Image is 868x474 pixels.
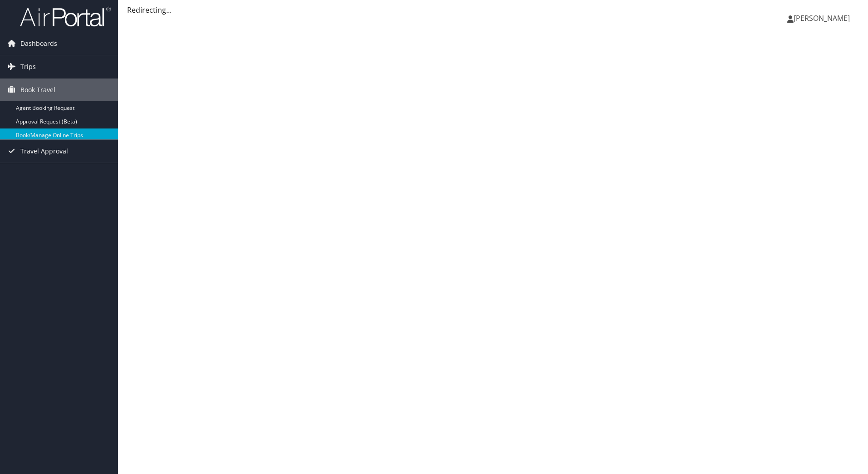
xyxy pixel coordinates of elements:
[20,79,55,101] span: Book Travel
[794,13,850,23] span: [PERSON_NAME]
[20,6,111,27] img: airportal-logo.png
[787,5,859,32] a: [PERSON_NAME]
[20,140,68,163] span: Travel Approval
[20,32,57,55] span: Dashboards
[20,55,36,78] span: Trips
[127,5,859,15] div: Redirecting...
